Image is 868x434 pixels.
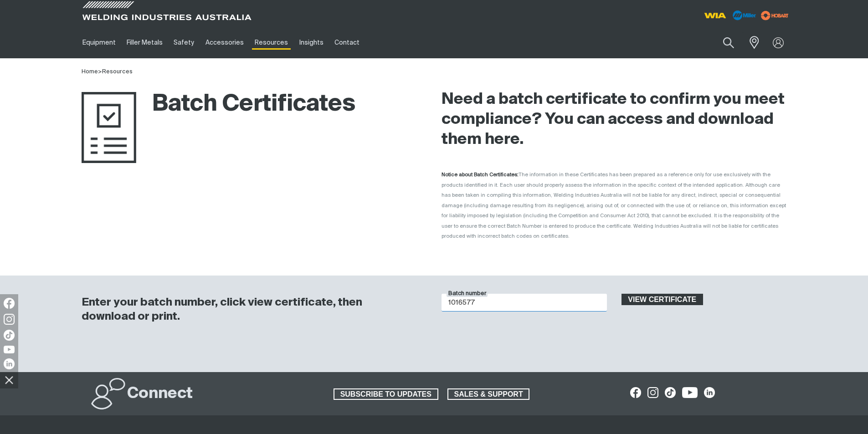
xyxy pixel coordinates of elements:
strong: Notice about Batch Certificates: [442,172,519,177]
a: Filler Metals [121,27,168,58]
img: TikTok [4,330,15,341]
span: View certificate [622,294,703,306]
button: View certificate [621,294,704,306]
img: hide socials [1,372,17,388]
h2: Connect [127,384,193,404]
img: YouTube [4,346,15,353]
span: > [98,69,102,75]
a: Equipment [77,27,121,58]
img: Instagram [4,314,15,325]
input: Product name or item number... [701,32,744,53]
a: Insights [293,27,329,58]
img: LinkedIn [4,358,15,369]
a: Home [82,69,98,75]
a: Resources [249,27,293,58]
span: SUBSCRIBE TO UPDATES [334,388,437,400]
button: Search products [713,32,744,53]
img: miller [758,9,791,22]
a: Accessories [200,27,249,58]
a: SUBSCRIBE TO UPDATES [334,388,438,400]
a: Resources [102,69,133,75]
img: Facebook [4,298,15,309]
span: The information in these Certificates has been prepared as a reference only for use exclusively w... [442,172,786,239]
nav: Main [77,27,613,58]
a: SALES & SUPPORT [447,388,530,400]
span: SALES & SUPPORT [448,388,529,400]
h2: Need a batch certificate to confirm you meet compliance? You can access and download them here. [442,90,787,150]
h3: Enter your batch number, click view certificate, then download or print. [82,296,418,324]
a: Safety [168,27,200,58]
a: Contact [329,27,365,58]
h1: Batch Certificates [82,90,355,119]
